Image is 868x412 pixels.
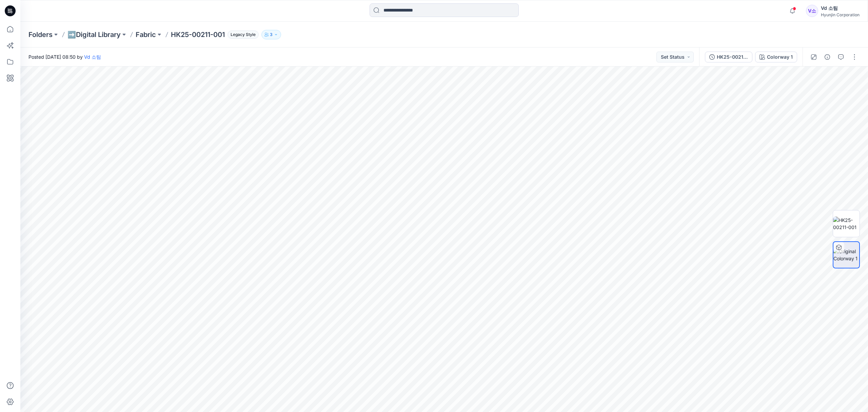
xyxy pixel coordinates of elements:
span: Legacy Style [228,31,259,39]
button: 3 [261,30,281,39]
img: Original Colorway 1 [833,248,859,262]
a: ➡️Digital Library [67,30,121,39]
a: Folders [28,30,53,39]
button: Legacy Style [225,30,259,39]
div: HK25-00211-001 [717,53,748,61]
a: Fabric [136,30,156,39]
div: Colorway 1 [767,53,793,61]
button: Details [822,52,833,62]
span: Posted [DATE] 08:50 by [28,53,101,60]
div: Hyunjin Corporation [821,12,860,17]
img: HK25-00211-001 [833,217,860,231]
div: V소 [806,5,818,17]
p: 3 [270,31,273,38]
button: HK25-00211-001 [705,52,752,62]
button: Colorway 1 [755,52,797,62]
div: Vd 소팀 [821,4,860,12]
a: Vd 소팀 [84,54,101,60]
p: HK25-00211-001 [171,30,225,39]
